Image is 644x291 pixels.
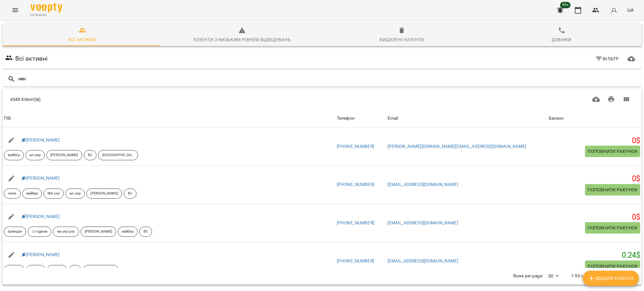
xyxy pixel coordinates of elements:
[388,115,398,122] div: Sort
[47,265,67,275] div: вайбер
[549,115,564,122] div: Баланс
[513,273,543,279] p: Rows per page:
[10,96,315,103] div: 4349 Клієнт(ів)
[549,115,564,122] div: Sort
[8,3,23,18] button: Menu
[604,92,619,107] button: Друк
[46,150,82,160] div: [PERSON_NAME]
[124,188,136,199] div: ВС
[585,222,640,234] button: Поповнити рахунок
[549,174,640,184] h5: 0 $
[88,153,92,158] p: ВС
[26,191,38,196] p: вайбер
[585,261,640,272] button: Поповнити рахунок
[588,148,638,155] span: Поповнити рахунок
[22,188,42,199] div: вайбер
[83,265,118,275] div: [PERSON_NAME]
[30,153,41,158] p: шч укр
[53,227,79,237] div: ма укр рос
[388,115,546,122] span: Email
[84,150,96,160] div: ВС
[337,115,355,122] div: Sort
[337,144,374,149] a: [PHONE_NUMBER]
[585,146,640,157] button: Поповнити рахунок
[588,274,634,282] span: Додати клієнта
[380,36,424,43] div: Видалені клієнти
[619,92,634,107] button: Вигляд колонок
[32,229,47,235] p: -2 години
[50,153,78,158] p: [PERSON_NAME]
[69,265,81,275] div: ВС
[549,212,640,222] h5: 0 $
[588,92,604,107] button: Завантажити CSV
[337,182,374,187] a: [PHONE_NUMBER]
[388,115,398,122] div: Email
[4,115,11,122] div: Sort
[122,229,134,235] p: вайбер
[560,2,571,8] span: 99+
[68,36,96,43] div: Всі активні
[546,272,561,281] div: 50
[143,229,148,235] p: ВС
[22,252,60,257] a: [PERSON_NAME]
[388,182,458,187] a: [EMAIL_ADDRESS][DOMAIN_NAME]
[87,268,114,273] p: [PERSON_NAME]
[595,55,619,63] span: Фільтр
[588,224,638,232] span: Поповнити рахунок
[65,188,85,199] div: шч укр
[571,273,597,279] p: 1-50 of 4349
[15,54,48,63] h6: Всі активні
[90,191,118,196] p: [PERSON_NAME]
[549,250,640,260] h5: 0.24 $
[4,265,24,275] div: Індивід
[102,153,134,158] p: [GEOGRAPHIC_DATA]
[609,6,618,15] img: avatar_s.png
[81,227,116,237] div: [PERSON_NAME]
[588,262,638,270] span: Поповнити рахунок
[588,186,638,194] span: Поповнити рахунок
[388,220,458,225] a: [EMAIL_ADDRESS][DOMAIN_NAME]
[4,188,21,199] div: чехія
[43,188,64,199] div: МА укр
[22,175,60,181] a: [PERSON_NAME]
[8,268,20,273] p: Індивід
[4,227,26,237] div: Ірландія
[139,227,152,237] div: ВС
[22,137,60,142] a: [PERSON_NAME]
[549,115,640,122] span: Баланс
[118,227,138,237] div: вайбер
[583,271,639,286] button: Додати клієнта
[585,184,640,195] button: Поповнити рахунок
[4,115,334,122] span: ПІБ
[337,258,374,263] a: [PHONE_NUMBER]
[30,3,62,12] img: Voopty Logo
[194,36,291,43] div: Клієнти з низьким рівнем відвідувань
[388,258,458,263] a: [EMAIL_ADDRESS][DOMAIN_NAME]
[337,115,385,122] span: Телефон
[98,150,138,160] div: [GEOGRAPHIC_DATA]
[4,115,11,122] div: ПІБ
[28,227,51,237] div: -2 години
[57,229,75,235] p: ма укр рос
[26,265,46,275] div: шч укр
[51,268,63,273] p: вайбер
[85,229,112,235] p: [PERSON_NAME]
[337,220,374,225] a: [PHONE_NUMBER]
[30,13,62,17] span: For Business
[25,150,45,160] div: шч укр
[593,53,621,64] button: Фільтр
[8,153,20,158] p: вайбер
[22,214,60,219] a: [PERSON_NAME]
[4,150,24,160] div: вайбер
[625,4,636,16] button: UA
[70,191,81,196] p: шч укр
[128,191,132,196] p: ВС
[86,188,122,199] div: [PERSON_NAME]
[388,144,527,149] a: [PERSON_NAME][DOMAIN_NAME][EMAIL_ADDRESS][DOMAIN_NAME]
[73,268,77,273] p: ВС
[549,136,640,146] h5: 0 $
[30,268,42,273] p: шч укр
[8,191,17,196] p: чехія
[337,115,355,122] div: Телефон
[618,268,633,284] button: Next Page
